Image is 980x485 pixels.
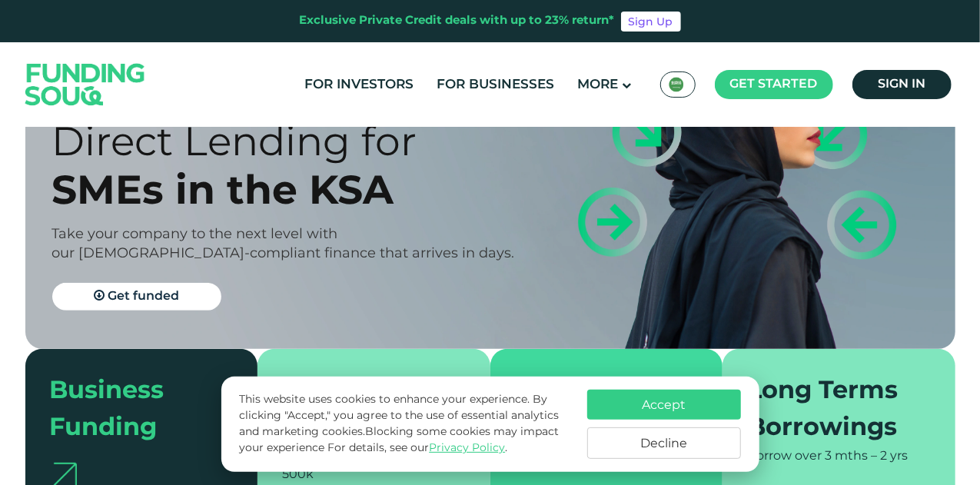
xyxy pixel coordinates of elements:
[587,427,741,459] button: Decline
[50,374,215,447] div: Business Funding
[239,392,571,457] p: This website uses cookies to enhance your experience. By clicking "Accept," you agree to the use ...
[747,374,912,447] div: Long Terms Borrowings
[730,78,818,90] span: Get started
[52,283,221,311] a: Get funded
[515,374,680,447] div: Quick Approvals
[578,78,619,91] span: More
[429,443,505,453] a: Privacy Policy
[327,443,507,453] span: For details, see our .
[434,72,559,98] a: For Businesses
[300,12,615,30] div: Exclusive Private Credit deals with up to 23% return*
[669,77,684,92] img: SA Flag
[239,427,559,453] span: Blocking some cookies may impact your experience
[108,291,179,302] span: Get funded
[587,390,741,420] button: Accept
[878,78,925,90] span: Sign in
[282,374,447,447] div: Flexible loans
[747,450,822,462] span: Borrow over
[825,450,908,462] span: 3 mths – 2 yrs
[301,72,418,98] a: For Investors
[10,45,161,123] img: Logo
[852,70,952,99] a: Sign in
[52,165,517,214] div: SMEs in the KSA
[52,228,515,261] span: Take your company to the next level with our [DEMOGRAPHIC_DATA]-compliant finance that arrives in...
[621,12,681,32] a: Sign Up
